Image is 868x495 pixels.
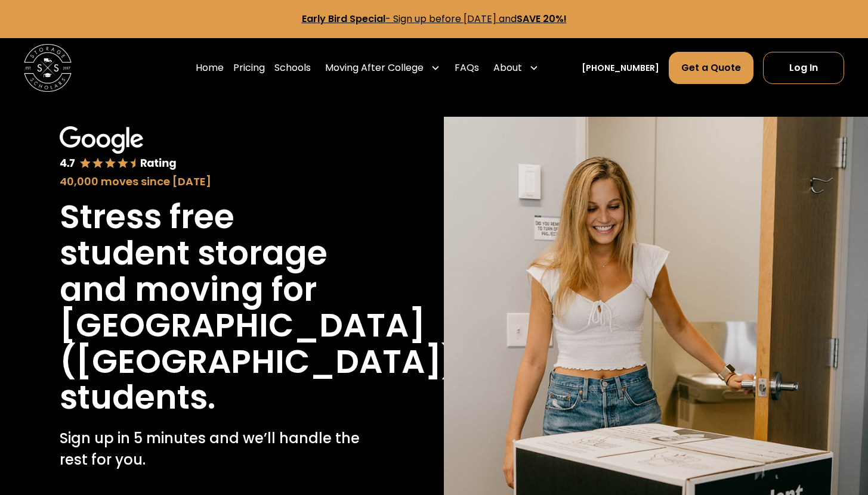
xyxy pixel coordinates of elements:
[60,307,458,379] h1: [GEOGRAPHIC_DATA] ([GEOGRAPHIC_DATA])
[274,51,311,85] a: Schools
[455,51,479,85] a: FAQs
[320,51,445,85] div: Moving After College
[582,62,659,74] a: [PHONE_NUMBER]
[60,428,365,471] p: Sign up in 5 minutes and we’ll handle the rest for you.
[517,12,567,26] strong: SAVE 20%!
[669,52,753,84] a: Get a Quote
[60,379,215,416] h1: students.
[60,199,365,307] h1: Stress free student storage and moving for
[325,61,424,75] div: Moving After College
[489,51,543,85] div: About
[493,61,522,75] div: About
[302,12,385,26] strong: Early Bird Special
[60,126,177,171] img: Google 4.7 star rating
[302,12,567,26] a: Early Bird Special- Sign up before [DATE] andSAVE 20%!
[763,52,844,84] a: Log In
[24,44,72,92] img: Storage Scholars main logo
[60,173,365,189] div: 40,000 moves since [DATE]
[196,51,224,85] a: Home
[233,51,265,85] a: Pricing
